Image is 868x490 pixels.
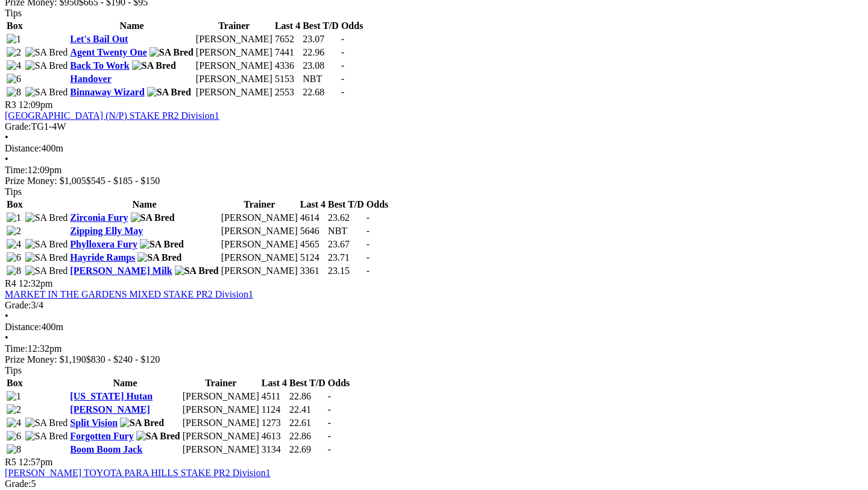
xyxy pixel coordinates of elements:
a: Handover [70,74,111,84]
td: 22.69 [289,444,326,456]
td: [PERSON_NAME] [221,225,298,237]
td: 3134 [261,444,288,456]
td: 4613 [261,430,288,442]
span: - [328,444,331,454]
img: SA Bred [25,87,68,98]
a: Split Vision [70,418,118,428]
span: Box [7,21,23,31]
th: Name [69,377,180,389]
div: 12:32pm [5,343,863,354]
td: 5153 [274,73,301,85]
img: SA Bred [25,60,68,71]
img: SA Bred [25,252,68,263]
td: [PERSON_NAME] [182,404,260,416]
img: SA Bred [25,266,68,276]
span: R3 [5,100,16,110]
td: 2553 [274,86,301,98]
span: Tips [5,186,22,197]
span: - [366,239,370,249]
a: Hayride Ramps [70,252,135,262]
img: 6 [7,252,21,263]
span: Grade: [5,300,31,310]
td: 23.08 [302,60,339,72]
img: 4 [7,418,21,428]
span: Time: [5,343,28,354]
td: [PERSON_NAME] [195,46,273,59]
td: 5124 [300,252,326,264]
img: 1 [7,391,21,402]
td: 22.61 [289,417,326,429]
span: - [328,431,331,441]
td: [PERSON_NAME] [221,252,298,264]
th: Last 4 [274,20,301,32]
td: NBT [327,225,365,237]
td: 22.41 [289,404,326,416]
span: - [341,60,344,71]
span: 12:32pm [19,278,53,288]
td: 23.67 [327,238,365,250]
th: Last 4 [300,199,326,211]
span: - [366,226,370,236]
img: SA Bred [25,431,68,442]
td: [PERSON_NAME] [195,33,273,45]
a: [GEOGRAPHIC_DATA] (N/P) STAKE PR2 Division1 [5,110,219,121]
td: [PERSON_NAME] [182,390,260,402]
span: • [5,154,8,164]
span: Distance: [5,143,41,153]
th: Trainer [182,377,260,389]
td: NBT [302,73,339,85]
th: Name [69,199,219,211]
img: 2 [7,404,21,415]
span: - [341,34,344,44]
img: 1 [7,212,21,223]
span: $830 - $240 - $120 [86,354,160,364]
a: Forgotten Fury [70,431,133,441]
td: 5646 [300,225,326,237]
img: 6 [7,74,21,84]
img: SA Bred [131,212,175,223]
img: SA Bred [25,418,68,428]
span: Box [7,378,23,388]
img: 2 [7,226,21,237]
span: R5 [5,457,16,467]
td: 23.07 [302,33,339,45]
a: [US_STATE] Hutan [70,391,153,401]
span: Tips [5,8,22,18]
td: [PERSON_NAME] [221,238,298,250]
td: [PERSON_NAME] [221,265,298,277]
td: 3361 [300,265,326,277]
div: TG1-4W [5,121,863,132]
td: [PERSON_NAME] [182,417,260,429]
span: Box [7,199,23,209]
span: - [341,74,344,84]
td: 23.15 [327,265,365,277]
div: 400m [5,143,863,154]
span: - [328,391,331,401]
td: 22.86 [289,390,326,402]
img: 8 [7,87,21,98]
a: [PERSON_NAME] TOYOTA PARA HILLS STAKE PR2 Division1 [5,468,271,478]
td: [PERSON_NAME] [195,73,273,85]
a: Phylloxera Fury [70,239,137,249]
span: R4 [5,278,16,288]
td: [PERSON_NAME] [221,212,298,224]
img: 4 [7,239,21,250]
img: SA Bred [25,239,68,250]
span: - [328,418,331,428]
img: SA Bred [120,418,164,428]
a: [PERSON_NAME] [70,404,149,415]
th: Last 4 [261,377,288,389]
th: Odds [341,20,363,32]
a: MARKET IN THE GARDENS MIXED STAKE PR2 Division1 [5,289,253,299]
img: SA Bred [137,252,181,263]
td: 4614 [300,212,326,224]
div: 12:09pm [5,165,863,176]
div: Prize Money: $1,005 [5,176,863,186]
td: 7652 [274,33,301,45]
span: 12:57pm [19,457,53,467]
img: SA Bred [140,239,184,250]
img: 8 [7,266,21,276]
th: Trainer [195,20,273,32]
span: 12:09pm [19,100,53,110]
td: 22.86 [289,430,326,442]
